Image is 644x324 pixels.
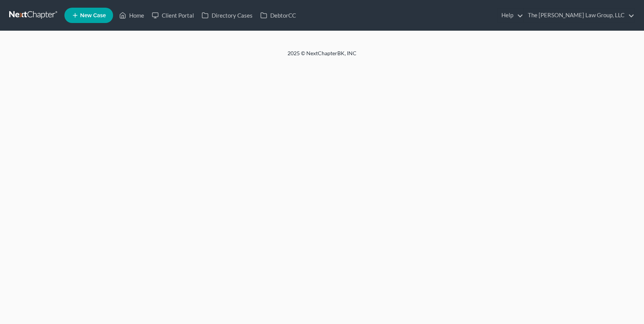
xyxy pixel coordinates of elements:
a: Home [115,8,148,22]
a: Help [498,8,523,22]
a: Directory Cases [198,8,256,22]
a: The [PERSON_NAME] Law Group, LLC [524,8,634,22]
a: Client Portal [148,8,198,22]
div: 2025 © NextChapterBK, INC [103,49,540,63]
a: DebtorCC [256,8,300,22]
new-legal-case-button: New Case [64,8,113,23]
